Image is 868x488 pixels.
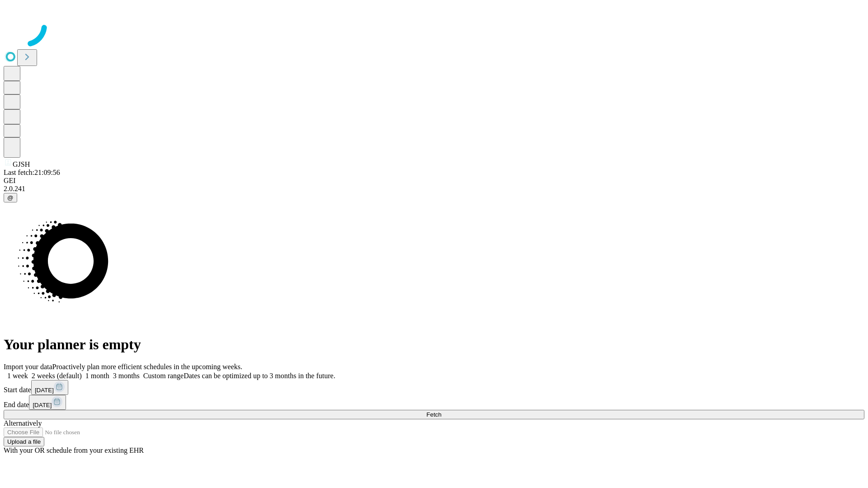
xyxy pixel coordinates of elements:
[13,160,30,168] span: GJSH
[4,336,864,353] h1: Your planner is empty
[4,410,864,419] button: Fetch
[85,372,109,380] span: 1 month
[4,446,144,454] span: With your OR schedule from your existing EHR
[4,419,42,427] span: Alternatively
[113,372,140,380] span: 3 months
[31,380,68,395] button: [DATE]
[184,372,335,380] span: Dates can be optimized up to 3 months in the future.
[4,169,60,176] span: Last fetch: 21:09:56
[7,194,14,201] span: @
[29,395,66,410] button: [DATE]
[33,402,52,408] span: [DATE]
[7,372,28,380] span: 1 week
[4,193,17,202] button: @
[35,387,54,394] span: [DATE]
[4,380,864,395] div: Start date
[4,395,864,410] div: End date
[4,177,864,185] div: GEI
[32,372,82,380] span: 2 weeks (default)
[4,185,864,193] div: 2.0.241
[4,363,52,371] span: Import your data
[52,363,242,371] span: Proactively plan more efficient schedules in the upcoming weeks.
[143,372,184,380] span: Custom range
[4,437,44,446] button: Upload a file
[426,411,441,418] span: Fetch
